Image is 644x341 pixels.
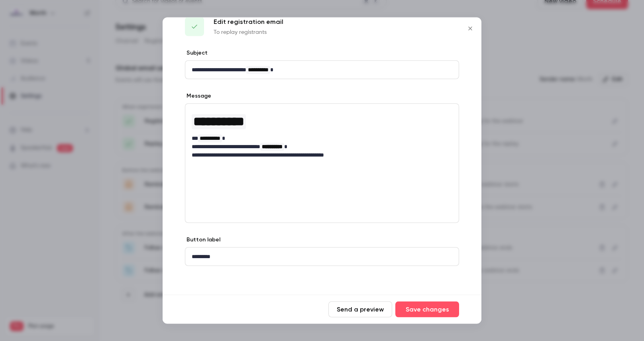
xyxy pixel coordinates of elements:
[185,248,459,266] div: editor
[462,21,478,37] button: Close
[185,236,220,244] label: Button label
[185,92,211,100] label: Message
[185,104,459,164] div: editor
[214,28,283,36] p: To replay registrants
[185,49,208,57] label: Subject
[185,61,459,79] div: editor
[214,17,283,27] p: Edit registration email
[328,302,392,317] button: Send a preview
[395,302,459,317] button: Save changes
